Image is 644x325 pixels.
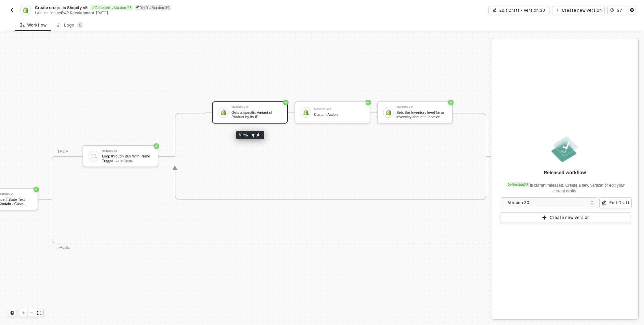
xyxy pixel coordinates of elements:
[35,10,321,15] div: Last edited by - [DATE]
[601,200,607,205] span: icon-edit
[57,244,70,251] div: FALSE
[366,100,371,105] span: icon-success-page
[102,154,152,162] div: Loop through Buy With Prime Trigger: Line Items
[314,108,364,111] div: Shopify #15
[283,100,288,105] span: icon-success-page
[544,169,586,176] div: Released workflow
[493,8,497,12] span: icon-edit
[506,182,530,187] div: Version 28
[542,215,547,220] span: icon-play
[9,7,15,13] img: back
[508,183,512,187] span: icon-versioning
[550,215,590,220] div: Create new version
[396,106,447,109] div: Shopify #13
[135,5,171,10] div: Draft • Version 30
[609,200,630,205] div: Edit Draft
[607,6,625,14] button: 27
[61,10,94,15] span: BwP Development
[303,109,309,115] img: icon
[552,6,605,14] button: Create new version
[499,179,630,194] div: is current released. Create a new version or edit your current drafts.
[20,22,47,28] div: Workflow
[488,6,549,14] button: Edit Draft • Version 30
[599,197,632,208] button: Edit Draft
[555,8,559,12] span: icon-play
[231,106,282,109] div: Shopify #16
[499,7,545,13] div: Edit Draft • Version 30
[154,143,159,149] span: icon-success-page
[448,100,453,105] span: icon-success-page
[508,199,587,206] div: Version 30
[35,5,88,10] span: Create orders in Shopify v5
[231,110,282,119] div: Gets a specific Variant of Product by its ID
[236,131,264,139] div: View inputs
[136,6,140,9] span: icon-edit
[22,7,28,13] img: integration-icon
[314,112,364,117] div: Custom Action
[77,22,84,29] sup: 0
[617,7,622,13] div: 27
[8,6,16,14] button: back
[550,134,580,164] img: released.png
[57,149,68,155] div: TRUE
[220,109,226,115] img: icon
[21,311,25,315] span: icon-play
[90,5,133,10] div: Released • Version 28
[102,150,152,152] div: Iterate #2
[630,8,634,12] span: icon-settings
[610,8,614,12] span: icon-versioning
[396,110,447,119] div: Sets the Inventory level for an inventory item at a location
[91,153,97,159] img: icon
[562,7,602,13] div: Create new version
[37,311,41,315] span: icon-expand
[29,311,33,315] span: icon-minus
[385,109,391,115] img: icon
[34,187,39,192] span: icon-success-page
[500,212,631,223] button: Create new version
[57,22,84,29] div: Logs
